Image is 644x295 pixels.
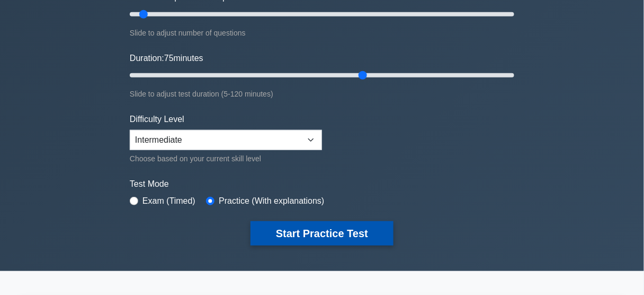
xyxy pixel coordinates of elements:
label: Test Mode [130,178,514,190]
div: Slide to adjust test duration (5-120 minutes) [130,88,514,100]
button: Start Practice Test [251,221,393,246]
span: 75 [164,54,174,63]
div: Choose based on your current skill level [130,152,322,165]
label: Practice (With explanations) [219,195,324,207]
label: Difficulty Level [130,113,184,126]
label: Exam (Timed) [142,195,195,207]
label: Duration: minutes [130,52,203,65]
div: Slide to adjust number of questions [130,27,514,39]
